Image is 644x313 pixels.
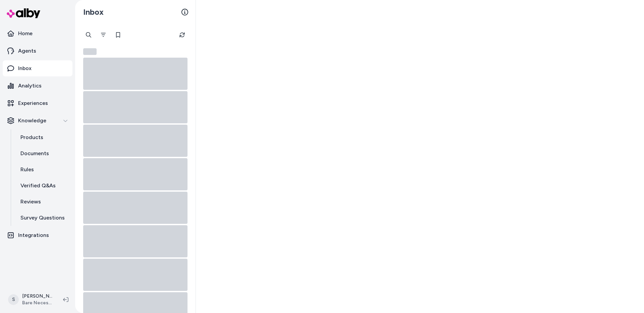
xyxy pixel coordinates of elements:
[7,8,40,18] img: alby Logo
[20,214,65,222] p: Survey Questions
[18,29,33,38] p: Home
[18,99,48,107] p: Experiences
[3,95,72,111] a: Experiences
[18,82,42,90] p: Analytics
[20,182,56,190] p: Verified Q&As
[97,28,110,42] button: Filter
[18,231,49,239] p: Integrations
[14,129,72,145] a: Products
[8,294,19,305] span: S
[18,47,36,55] p: Agents
[3,113,72,129] button: Knowledge
[20,149,49,158] p: Documents
[18,64,32,72] p: Inbox
[14,162,72,178] a: Rules
[83,7,104,17] h2: Inbox
[3,227,72,243] a: Integrations
[3,60,72,76] a: Inbox
[3,25,72,42] a: Home
[22,300,52,306] span: Bare Necessities
[20,166,34,174] p: Rules
[18,117,46,125] p: Knowledge
[14,194,72,210] a: Reviews
[14,210,72,226] a: Survey Questions
[22,293,52,300] p: [PERSON_NAME]
[3,43,72,59] a: Agents
[14,178,72,194] a: Verified Q&As
[4,289,58,310] button: S[PERSON_NAME]Bare Necessities
[175,28,189,42] button: Refresh
[3,78,72,94] a: Analytics
[20,198,41,206] p: Reviews
[20,133,43,141] p: Products
[14,145,72,162] a: Documents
